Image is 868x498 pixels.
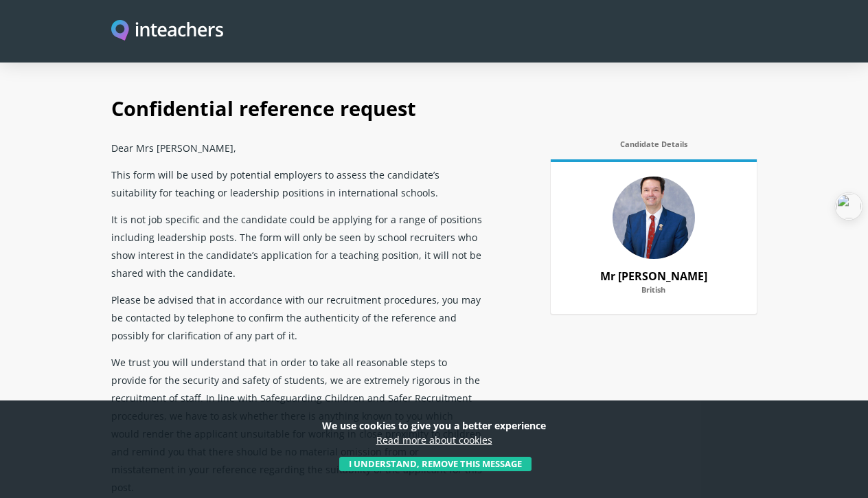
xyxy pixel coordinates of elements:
[339,457,532,472] button: I understand, remove this message
[111,20,223,43] img: Inteachers
[111,286,482,348] p: Please be advised that in accordance with our recruitment procedures, you may be contacted by tel...
[111,20,223,43] a: Visit this site's homepage
[600,269,707,284] strong: Mr [PERSON_NAME]
[111,161,482,205] p: This form will be used by potential employers to assess the candidate’s suitability for teaching ...
[564,285,743,302] label: British
[376,433,492,446] a: Read more about cookies
[111,134,482,161] p: Dear Mrs [PERSON_NAME],
[322,419,546,432] strong: We use cookies to give you a better experience
[613,177,695,259] img: 79310
[111,80,757,134] h1: Confidential reference request
[111,205,482,286] p: It is not job specific and the candidate could be applying for a range of positions including lea...
[551,139,757,156] label: Candidate Details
